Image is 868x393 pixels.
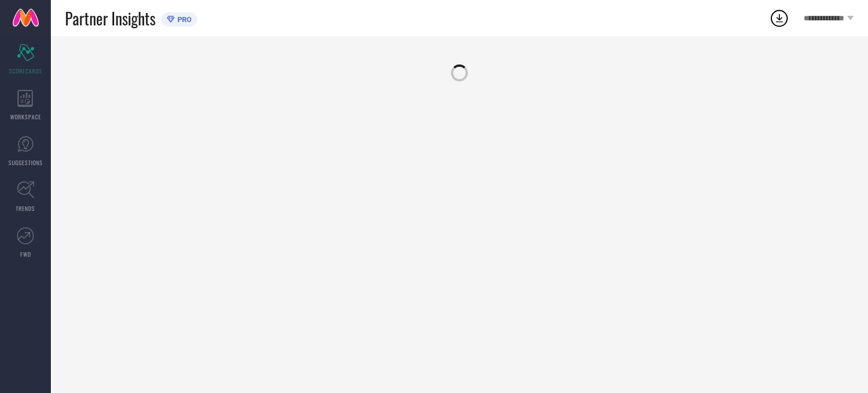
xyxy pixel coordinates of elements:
[9,67,42,75] span: SCORECARDS
[769,8,789,28] div: Open download list
[20,250,31,258] span: FWD
[65,7,155,30] span: Partner Insights
[10,113,41,121] span: WORKSPACE
[16,204,35,213] span: TRENDS
[175,15,192,24] span: PRO
[8,158,43,167] span: SUGGESTIONS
